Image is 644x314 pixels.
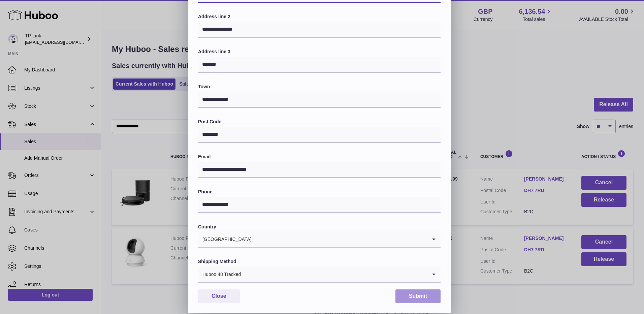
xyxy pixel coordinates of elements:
[198,84,441,90] label: Town
[241,266,427,282] input: Search for option
[198,224,441,230] label: Country
[198,119,441,125] label: Post Code
[252,231,427,247] input: Search for option
[198,189,441,195] label: Phone
[198,266,441,283] div: Search for option
[198,13,441,20] label: Address line 2
[198,231,252,247] span: [GEOGRAPHIC_DATA]
[198,266,241,282] span: Huboo 48 Tracked
[198,289,240,303] button: Close
[198,258,441,265] label: Shipping Method
[198,231,441,248] div: Search for option
[198,154,441,160] label: Email
[395,289,441,303] button: Submit
[198,49,441,55] label: Address line 3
